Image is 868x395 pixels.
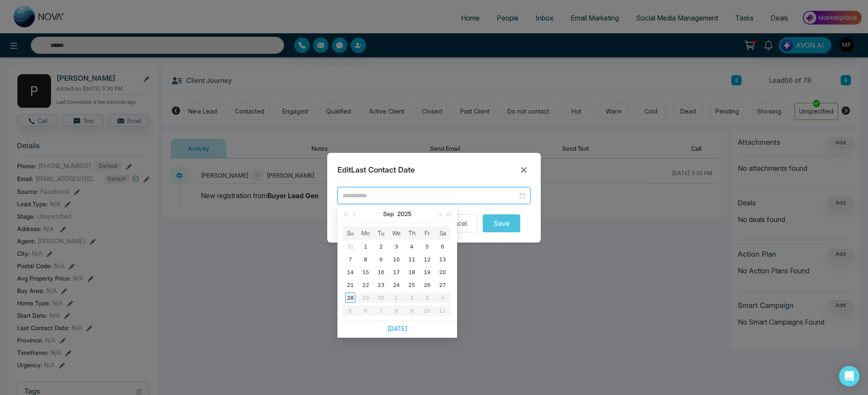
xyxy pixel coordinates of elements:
td: 2025-09-19 [419,266,435,278]
td: 2025-09-03 [389,240,404,253]
div: 27 [437,280,448,290]
div: 14 [345,267,355,277]
td: 2025-09-20 [435,266,450,278]
td: 2025-09-28 [343,291,358,304]
td: 2025-09-22 [358,278,373,291]
td: 2025-09-23 [373,278,389,291]
div: 4 [407,241,417,252]
td: 2025-09-21 [343,278,358,291]
th: Su [343,226,358,240]
div: 26 [422,280,432,290]
td: 2025-08-31 [343,240,358,253]
button: Sep [383,205,394,222]
div: 8 [361,254,371,264]
div: 9 [376,254,386,264]
div: 13 [437,254,448,264]
td: 2025-09-05 [419,240,435,253]
th: Th [404,226,419,240]
div: 23 [376,280,386,290]
div: 1 [361,241,371,252]
th: Mo [358,226,373,240]
td: 2025-09-01 [358,240,373,253]
th: Tu [373,226,389,240]
div: 5 [422,241,432,252]
div: 21 [345,280,355,290]
th: Fr [419,226,435,240]
div: 10 [391,254,402,264]
td: 2025-09-07 [343,253,358,266]
td: 2025-09-06 [435,240,450,253]
div: 2 [376,241,386,252]
td: 2025-09-15 [358,266,373,278]
div: 16 [376,267,386,277]
td: 2025-09-02 [373,240,389,253]
div: 19 [422,267,432,277]
td: 2025-09-16 [373,266,389,278]
div: 18 [407,267,417,277]
td: 2025-09-04 [404,240,419,253]
div: 12 [422,254,432,264]
td: 2025-09-25 [404,278,419,291]
td: 2025-09-13 [435,253,450,266]
div: 22 [361,280,371,290]
div: 7 [345,254,355,264]
div: 31 [345,241,355,252]
div: 28 [345,293,355,303]
button: 2025 [397,205,411,222]
td: 2025-09-10 [389,253,404,266]
div: 25 [407,280,417,290]
div: 11 [407,254,417,264]
td: 2025-09-12 [419,253,435,266]
td: 2025-09-17 [389,266,404,278]
div: Open Intercom Messenger [839,366,859,386]
th: Sa [435,226,450,240]
a: [DATE] [387,325,408,332]
div: 6 [437,241,448,252]
td: 2025-09-11 [404,253,419,266]
div: 17 [391,267,402,277]
div: 15 [361,267,371,277]
div: 24 [391,280,402,290]
td: 2025-09-24 [389,278,404,291]
td: 2025-09-14 [343,266,358,278]
td: 2025-09-09 [373,253,389,266]
td: 2025-09-27 [435,278,450,291]
td: 2025-09-26 [419,278,435,291]
th: We [389,226,404,240]
div: 20 [437,267,448,277]
td: 2025-09-18 [404,266,419,278]
td: 2025-09-08 [358,253,373,266]
div: 3 [391,241,402,252]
